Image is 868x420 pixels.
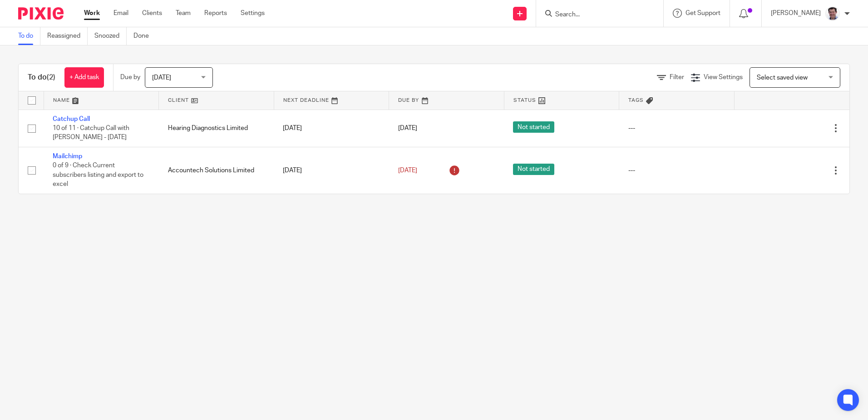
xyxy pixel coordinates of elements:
span: (2) [47,74,55,81]
td: Accountech Solutions Limited [159,147,274,194]
a: Reassigned [47,27,88,45]
span: 10 of 11 · Catchup Call with [PERSON_NAME] - [DATE] [53,125,129,141]
span: Not started [513,164,554,175]
a: Catchup Call [53,116,90,122]
img: Pixie [18,7,64,20]
span: [DATE] [398,125,417,131]
span: Filter [670,74,684,80]
div: --- [628,124,725,133]
a: To do [18,27,40,45]
img: Facebook%20Profile%20picture%20(2).jpg [825,6,840,21]
span: Not started [513,121,554,133]
a: Team [176,9,191,18]
td: Hearing Diagnostics Limited [159,110,274,147]
span: 0 of 9 · Check Current subscribers listing and export to excel [53,163,143,188]
span: Select saved view [757,75,808,81]
h1: To do [28,73,55,82]
a: Work [84,9,100,18]
span: [DATE] [398,167,417,174]
a: Reports [204,9,227,18]
span: [DATE] [152,75,171,81]
a: Settings [241,9,265,18]
a: Email [113,9,128,18]
td: [DATE] [274,147,389,194]
a: Clients [142,9,162,18]
a: + Add task [64,67,104,88]
a: Done [133,27,156,45]
td: [DATE] [274,110,389,147]
div: --- [628,166,725,175]
span: View Settings [704,74,743,80]
a: Mailchimp [53,153,82,160]
span: Get Support [686,10,720,16]
input: Search [554,11,636,19]
a: Snoozed [94,27,127,45]
p: Due by [120,73,140,82]
p: [PERSON_NAME] [771,9,821,18]
span: Tags [628,98,644,103]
